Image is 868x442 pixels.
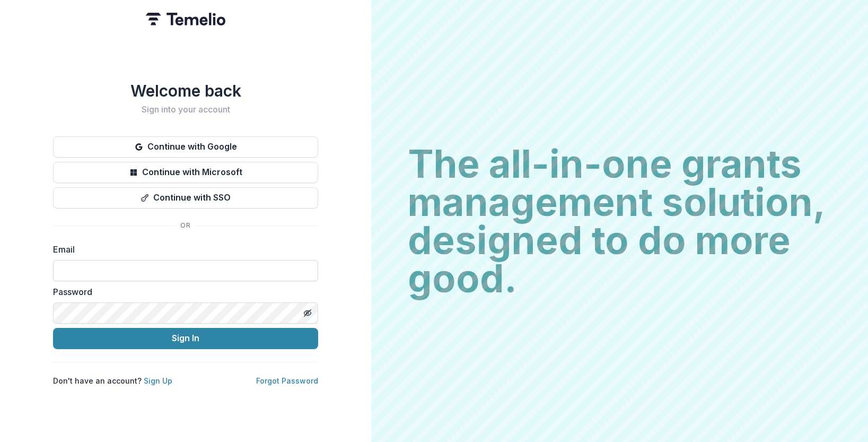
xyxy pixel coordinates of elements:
[53,162,318,183] button: Continue with Microsoft
[53,187,318,209] button: Continue with SSO
[144,376,172,385] a: Sign Up
[53,81,318,100] h1: Welcome back
[53,136,318,158] button: Continue with Google
[53,105,318,115] h2: Sign into your account
[146,13,225,25] img: Temelio
[53,375,172,386] p: Don't have an account?
[53,285,312,298] label: Password
[53,328,318,349] button: Sign In
[256,376,318,385] a: Forgot Password
[53,243,312,256] label: Email
[299,305,316,322] button: Toggle password visibility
